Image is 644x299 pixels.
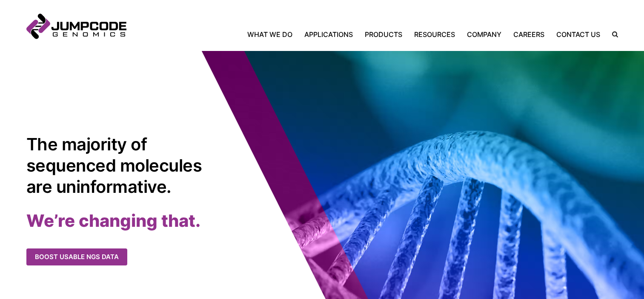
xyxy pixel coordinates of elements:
h2: We’re changing that. [26,210,322,231]
a: Resources [408,29,461,39]
h1: The majority of sequenced molecules are uninformative. [26,134,207,197]
nav: Primary Navigation [126,29,606,39]
a: Boost usable NGS data [26,248,127,266]
a: Contact Us [550,29,606,39]
a: Company [461,29,507,39]
label: Search the site. [606,31,618,37]
a: Careers [507,29,550,39]
a: What We Do [247,29,298,39]
a: Applications [298,29,359,39]
a: Products [359,29,408,39]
